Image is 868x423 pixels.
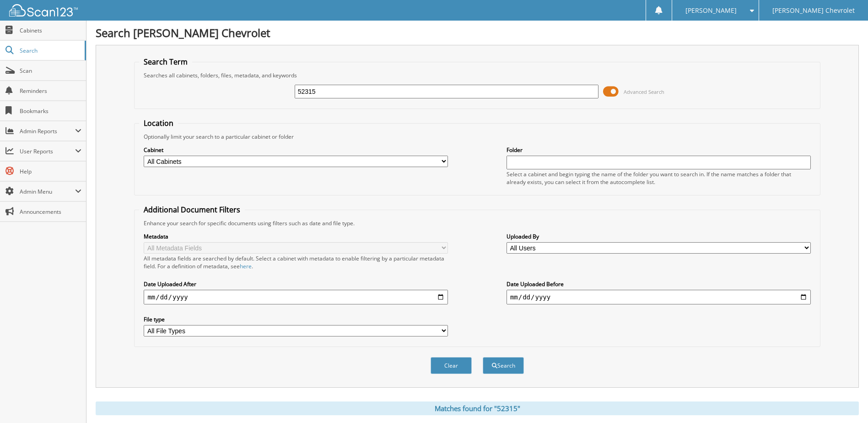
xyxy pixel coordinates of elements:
[144,233,448,240] label: Metadata
[139,219,815,227] div: Enhance your search for specific documents using filters such as date and file type.
[9,4,78,16] img: scan123-logo-white.svg
[20,188,75,195] span: Admin Menu
[685,8,737,13] span: [PERSON_NAME]
[96,401,859,415] div: Matches found for "52315"
[240,262,252,270] a: here
[139,118,178,128] legend: Location
[20,127,75,135] span: Admin Reports
[144,146,448,154] label: Cabinet
[20,107,81,115] span: Bookmarks
[144,315,448,323] label: File type
[20,147,75,155] span: User Reports
[772,8,855,13] span: [PERSON_NAME] Chevrolet
[20,47,80,54] span: Search
[624,88,664,95] span: Advanced Search
[144,290,448,304] input: start
[483,357,524,374] button: Search
[20,208,81,216] span: Announcements
[20,67,81,75] span: Scan
[507,170,811,186] div: Select a cabinet and begin typing the name of the folder you want to search in. If the name match...
[507,280,811,288] label: Date Uploaded Before
[507,233,811,240] label: Uploaded By
[20,27,81,34] span: Cabinets
[144,280,448,288] label: Date Uploaded After
[20,87,81,95] span: Reminders
[822,379,868,423] iframe: Chat Widget
[96,25,859,40] h1: Search [PERSON_NAME] Chevrolet
[507,290,811,304] input: end
[139,133,815,141] div: Optionally limit your search to a particular cabinet or folder
[139,205,245,215] legend: Additional Document Filters
[507,146,811,154] label: Folder
[144,255,448,270] div: All metadata fields are searched by default. Select a cabinet with metadata to enable filtering b...
[139,57,192,67] legend: Search Term
[20,168,81,175] span: Help
[431,357,472,374] button: Clear
[139,71,815,79] div: Searches all cabinets, folders, files, metadata, and keywords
